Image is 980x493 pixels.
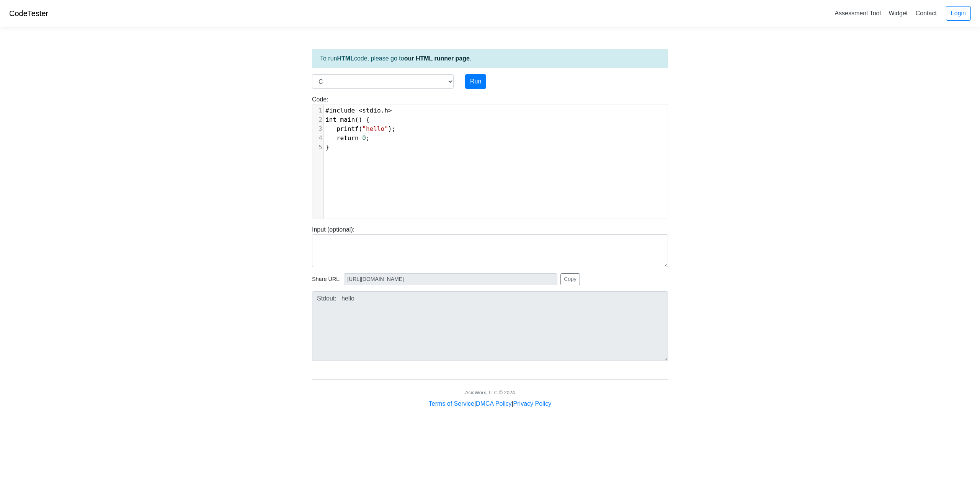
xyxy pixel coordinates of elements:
div: Input (optional): [306,225,674,267]
div: 1 [312,106,323,115]
span: ( ); [325,125,395,132]
a: Login [946,6,971,21]
a: Contact [913,7,940,20]
a: Widget [885,7,911,20]
span: } [325,144,329,151]
div: 2 [312,115,323,124]
a: Privacy Policy [513,400,552,407]
button: Copy [560,273,580,285]
div: 5 [312,143,323,152]
button: Run [465,74,486,89]
span: printf [336,125,359,132]
span: int [325,116,336,123]
span: < [359,107,363,114]
a: Terms of Service [429,400,474,407]
input: No share available yet [344,273,557,285]
a: CodeTester [9,9,48,18]
span: Share URL: [312,275,341,284]
div: To run code, please go to . [312,49,668,68]
span: "hello" [362,125,388,132]
span: () { [325,116,370,123]
span: return [336,134,359,142]
span: main [340,116,355,123]
span: stdio [362,107,381,114]
div: 4 [312,134,323,143]
a: Assessment Tool [831,7,884,20]
span: h [384,107,388,114]
span: ; [325,134,370,142]
div: 3 [312,124,323,134]
span: #include [325,107,355,114]
div: AcidWorx, LLC © 2024 [465,389,515,396]
span: . [325,107,392,114]
a: our HTML runner page [404,55,470,62]
div: Code: [306,95,674,219]
span: > [388,107,392,114]
span: 0 [362,134,366,142]
a: DMCA Policy [476,400,511,407]
div: | | [429,399,551,408]
strong: HTML [337,55,354,62]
